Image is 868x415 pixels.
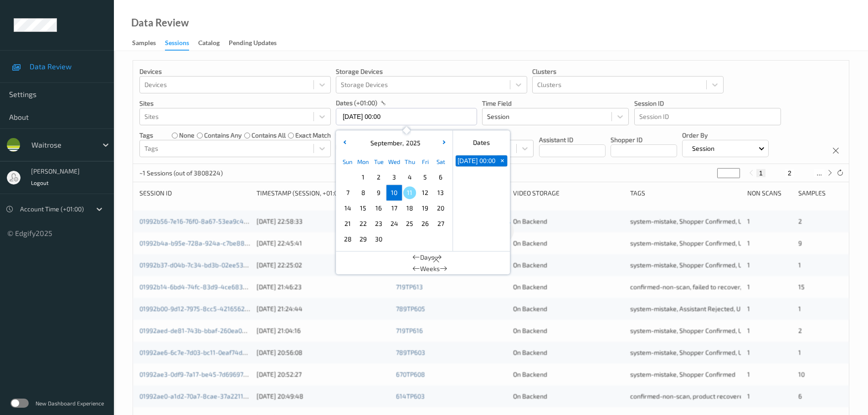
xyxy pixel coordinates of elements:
[747,392,750,400] span: 1
[798,261,801,269] span: 1
[386,169,402,185] div: Choose Wednesday September 03 of 2025
[417,200,433,216] div: Choose Friday September 19 of 2025
[419,171,431,184] span: 5
[403,202,416,215] span: 18
[630,189,741,198] div: Tags
[371,185,386,200] div: Choose Tuesday September 09 of 2025
[252,131,286,140] label: contains all
[747,327,750,334] span: 1
[388,186,401,199] span: 10
[355,216,371,231] div: Choose Monday September 22 of 2025
[139,217,262,225] a: 01992b56-7e16-76f0-8a67-53ea9c47805c
[747,261,750,269] span: 1
[798,283,805,291] span: 15
[630,327,786,334] span: system-mistake, Shopper Confirmed, Unusual-Activity
[814,169,825,177] button: ...
[368,138,421,148] div: ,
[198,37,229,50] a: Catalog
[340,200,355,216] div: Choose Sunday September 14 of 2025
[630,305,784,313] span: system-mistake, Assistant Rejected, Unusual-Activity
[798,348,801,356] span: 1
[798,239,802,247] span: 9
[453,134,510,151] div: Dates
[682,131,769,140] p: Order By
[513,326,624,335] div: On Backend
[372,171,385,184] span: 2
[341,217,354,230] span: 21
[139,392,262,400] a: 01992ae0-a1d2-70a7-8cae-37a2211a3846
[372,217,385,230] span: 23
[336,98,377,108] p: dates (+01:00)
[513,370,624,379] div: On Backend
[139,261,264,269] a: 01992b37-d04b-7c34-bd3b-02ee5370f8e6
[295,131,331,140] label: exact match
[417,185,433,200] div: Choose Friday September 12 of 2025
[372,202,385,215] span: 16
[139,348,258,356] a: 01992ae6-6c7e-7d03-bc11-0eaf74d1ef97
[139,239,267,247] a: 01992b4a-b95e-728a-924a-c7be88709420
[355,200,371,216] div: Choose Monday September 15 of 2025
[634,99,781,108] p: Session ID
[340,169,355,185] div: Choose Sunday August 31 of 2025
[388,202,401,215] span: 17
[355,154,371,169] div: Mon
[513,304,624,313] div: On Backend
[402,200,417,216] div: Choose Thursday September 18 of 2025
[357,217,370,230] span: 22
[434,186,447,199] span: 13
[355,169,371,185] div: Choose Monday September 01 of 2025
[433,216,448,231] div: Choose Saturday September 27 of 2025
[482,99,629,108] p: Time Field
[747,283,750,291] span: 1
[630,261,786,269] span: system-mistake, Shopper Confirmed, Unusual-Activity
[371,200,386,216] div: Choose Tuesday September 16 of 2025
[165,37,198,51] a: Sessions
[341,202,354,215] span: 14
[257,239,390,248] div: [DATE] 22:45:41
[513,261,624,270] div: On Backend
[139,370,261,378] a: 01992ae3-0df9-7a17-be45-7d6969778779
[257,392,390,401] div: [DATE] 20:49:48
[630,283,799,291] span: confirmed-non-scan, failed to recover, Shopper Confirmed
[434,217,447,230] span: 27
[611,135,677,144] p: Shopper ID
[139,327,264,334] a: 01992aed-de81-743b-bbaf-260ea0eb40d5
[357,202,370,215] span: 15
[747,348,750,356] span: 1
[340,216,355,231] div: Choose Sunday September 21 of 2025
[131,18,189,27] div: Data Review
[630,217,786,225] span: system-mistake, Shopper Confirmed, Unusual-Activity
[420,264,440,273] span: Weeks
[229,38,277,50] div: Pending Updates
[139,67,331,76] p: Devices
[402,154,417,169] div: Thu
[630,392,863,400] span: confirmed-non-scan, product recovered, recovered product, Shopper Confirmed
[204,131,241,140] label: contains any
[257,261,390,270] div: [DATE] 22:25:02
[257,217,390,226] div: [DATE] 22:58:33
[386,216,402,231] div: Choose Wednesday September 24 of 2025
[396,327,423,334] a: 719TP616
[419,202,431,215] span: 19
[417,216,433,231] div: Choose Friday September 26 of 2025
[798,327,802,334] span: 2
[357,171,370,184] span: 1
[402,185,417,200] div: Choose Thursday September 11 of 2025
[456,155,497,166] button: [DATE] 00:00
[139,99,331,108] p: Sites
[513,348,624,357] div: On Backend
[513,282,624,292] div: On Backend
[139,283,264,291] a: 01992b14-6bd4-74fc-83d9-4ce683a129eb
[371,154,386,169] div: Tue
[340,154,355,169] div: Sun
[498,156,507,166] span: +
[630,370,735,378] span: system-mistake, Shopper Confirmed
[689,144,718,153] p: Session
[402,231,417,247] div: Choose Thursday October 02 of 2025
[433,169,448,185] div: Choose Saturday September 06 of 2025
[229,37,286,50] a: Pending Updates
[433,231,448,247] div: Choose Saturday October 04 of 2025
[386,200,402,216] div: Choose Wednesday September 17 of 2025
[747,217,750,225] span: 1
[198,38,220,50] div: Catalog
